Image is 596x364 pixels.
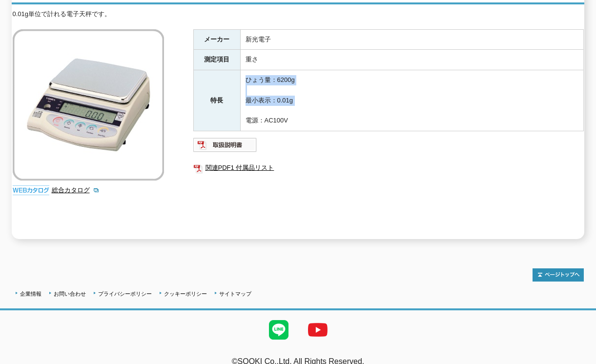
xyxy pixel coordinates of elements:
[193,162,584,174] a: 関連PDF1 付属品リスト
[259,310,298,349] img: LINE
[20,291,41,297] a: 企業情報
[240,70,583,131] td: ひょう量：6200g 最小表示：0.01g 電源：AC100V
[98,291,152,297] a: プライバシーポリシー
[240,29,583,50] td: 新光電子
[193,70,240,131] th: 特長
[164,291,207,297] a: クッキーポリシー
[52,186,100,194] a: 総合カタログ
[13,29,164,181] img: 電子天秤 AJ-6200
[533,268,584,282] img: トップページへ
[219,291,251,297] a: サイトマップ
[193,50,240,70] th: 測定項目
[13,9,584,20] div: 0.01g単位で計れる電子天秤です。
[13,185,49,195] img: webカタログ
[298,310,337,349] img: YouTube
[54,291,86,297] a: お問い合わせ
[193,137,257,153] img: 取扱説明書
[240,50,583,70] td: 重さ
[193,29,240,50] th: メーカー
[193,143,257,151] a: 取扱説明書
